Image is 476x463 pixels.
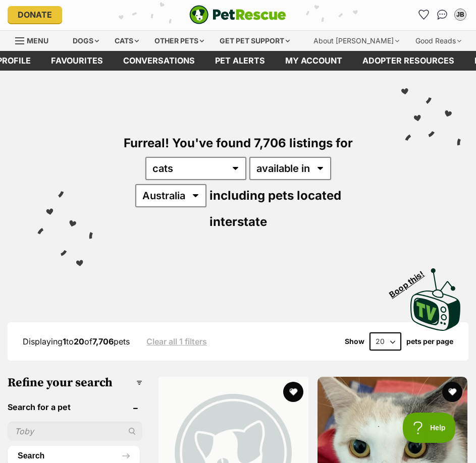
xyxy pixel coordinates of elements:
[189,5,286,24] img: logo-e224e6f780fb5917bec1dbf3a21bbac754714ae5b6737aabdf751b685950b380.svg
[452,7,468,23] button: My account
[146,337,207,346] a: Clear all 1 filters
[189,5,286,24] a: PetRescue
[74,336,84,346] strong: 20
[213,31,297,51] div: Get pet support
[8,422,142,441] input: Toby
[406,337,453,345] label: pets per page
[345,337,364,345] span: Show
[408,31,468,51] div: Good Reads
[205,51,275,71] a: Pet alerts
[8,376,142,390] h3: Refine your search
[410,268,461,331] img: PetRescue TV logo
[8,402,142,412] header: Search for a pet
[434,7,450,23] a: Conversations
[8,6,62,23] a: Donate
[66,31,106,51] div: Dogs
[124,136,353,150] span: Furreal! You've found 7,706 listings for
[442,382,462,402] button: favourite
[27,36,48,45] span: Menu
[283,382,303,402] button: favourite
[23,336,130,346] span: Displaying to of pets
[275,51,352,71] a: My account
[416,7,468,23] ul: Account quick links
[403,413,456,443] iframe: Help Scout Beacon - Open
[388,263,434,299] span: Boop this!
[410,259,461,333] a: Boop this!
[108,31,146,51] div: Cats
[455,10,465,20] div: JB
[113,51,205,71] a: conversations
[147,31,211,51] div: Other pets
[209,188,341,229] span: including pets located interstate
[352,51,464,71] a: Adopter resources
[92,336,114,346] strong: 7,706
[41,51,113,71] a: Favourites
[437,10,448,20] img: chat-41dd97257d64d25036548639549fe6c8038ab92f7586957e7f3b1b290dea8141.svg
[416,7,432,23] a: Favourites
[306,31,406,51] div: About [PERSON_NAME]
[63,336,66,346] strong: 1
[15,31,56,49] a: Menu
